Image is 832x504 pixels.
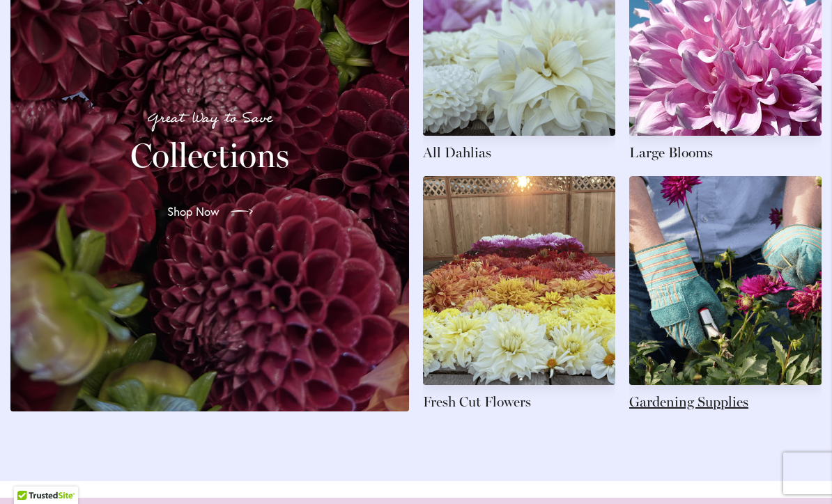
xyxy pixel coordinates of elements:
a: Shop Now [156,192,264,231]
p: Great Way to Save [27,107,392,130]
span: Shop Now [167,203,219,220]
h2: Collections [27,136,392,175]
